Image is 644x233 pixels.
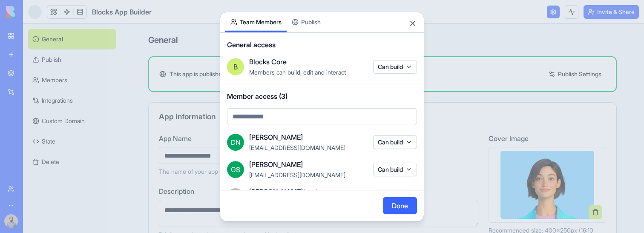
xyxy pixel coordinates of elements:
[249,186,318,196] span: [PERSON_NAME]
[227,188,244,205] img: image_123650291_bsq8ao.jpg
[249,68,346,75] span: Members can build, edit and interact
[249,159,303,169] span: [PERSON_NAME]
[225,12,287,32] button: Team Members
[233,61,238,72] span: B
[249,144,345,151] span: [EMAIL_ADDRESS][DOMAIN_NAME]
[287,12,326,32] button: Publish
[373,135,417,149] button: Can build
[249,56,287,66] span: Blocks Core
[249,171,345,178] span: [EMAIL_ADDRESS][DOMAIN_NAME]
[373,162,417,176] button: Can build
[373,60,417,73] button: Can build
[227,133,244,150] span: DN
[373,190,417,203] button: Can build
[303,187,318,196] span: (you)
[227,91,417,101] span: Member access (3)
[383,197,417,214] button: Done
[227,39,417,49] span: General access
[227,161,244,178] span: GS
[249,132,303,142] span: [PERSON_NAME]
